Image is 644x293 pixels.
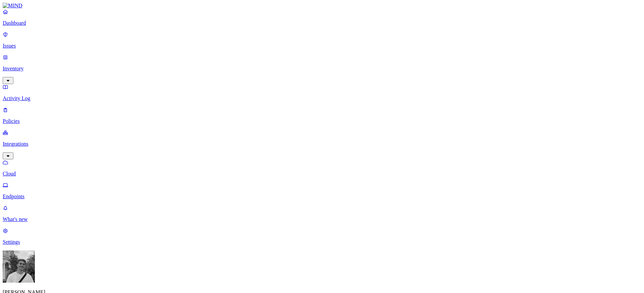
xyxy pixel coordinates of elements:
a: Settings [3,228,641,245]
img: Ignacio Rodriguez Paez [3,250,35,283]
p: Issues [3,43,641,49]
p: Cloud [3,171,641,177]
a: Dashboard [3,9,641,26]
a: Issues [3,31,641,49]
p: What's new [3,216,641,222]
a: MIND [3,3,641,9]
a: Cloud [3,159,641,177]
a: Integrations [3,130,641,158]
img: MIND [3,3,22,9]
a: Policies [3,107,641,124]
p: Inventory [3,66,641,72]
p: Settings [3,239,641,245]
a: What's new [3,205,641,222]
a: Activity Log [3,84,641,101]
p: Policies [3,118,641,124]
p: Dashboard [3,20,641,26]
a: Inventory [3,54,641,83]
p: Integrations [3,141,641,147]
p: Endpoints [3,194,641,200]
p: Activity Log [3,95,641,101]
a: Endpoints [3,182,641,200]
